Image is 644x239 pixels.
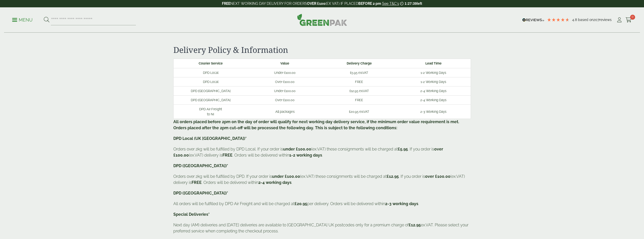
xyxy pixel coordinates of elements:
span: 1:27:39 [405,2,417,6]
b: Special Deliveries* [173,212,210,217]
b: £12.95 [387,174,399,179]
b: over £100.00 [173,147,443,158]
a: Menu [12,17,33,22]
b: 1-2 working days [289,153,322,158]
td: All packages [248,105,322,119]
img: REVIEWS.io [522,18,544,22]
td: 2-4 Working Days [396,86,471,95]
b: All orders placed before 2pm on the day of order will qualify for next working day delivery servi... [173,119,459,130]
b: 2-3 working days [385,201,418,206]
b: DPD ([GEOGRAPHIC_DATA])* [173,191,228,195]
b: over £100.00 [425,174,450,179]
span: reviews [599,18,612,22]
i: Cart [626,17,632,23]
b: £5.95 [398,147,408,151]
td: FREE [322,96,397,105]
p: Orders over 2kg will be fulfilled by DPD Local. If your order is (ex.VAT) these consignments will... [173,146,471,158]
p: All orders will be fulfilled by DPD Air Freight and will be charged at per delivery. Orders will ... [173,201,471,207]
h2: Delivery Policy & Information [173,45,471,55]
th: Lead Time [396,59,471,68]
td: 2-4 Working Days [396,96,471,105]
b: FREE [192,180,202,185]
td: £20.95 ex.VAT [322,105,397,119]
td: 1-2 Working Days [396,77,471,86]
td: Over £100.00 [248,77,322,86]
td: £5.95 ex.VAT [322,68,397,77]
strong: FREE [222,2,230,6]
td: DPD Local [173,68,248,77]
strong: BEFORE 2 pm [358,2,381,6]
th: Delivery Charge [322,59,397,68]
a: See T&C's [382,2,399,6]
th: Value [248,59,322,68]
td: DPD [GEOGRAPHIC_DATA] [173,86,248,95]
td: £12.95 ex.VAT [322,86,397,95]
b: £20.95 [295,201,307,206]
b: FREE [222,153,233,158]
a: 0 [626,16,632,24]
td: 1-2 Working Days [396,68,471,77]
i: My Account [616,17,622,23]
span: Based on [578,18,593,22]
td: Under £100.00 [248,68,322,77]
b: 2-4 working days [258,180,292,185]
p: Orders over 2kg will be fulfilled by DPD. If your order is (ex.VAT) these consignments will be ch... [173,173,471,186]
td: FREE [322,77,397,86]
b: DPD ([GEOGRAPHIC_DATA])* [173,163,228,168]
span: left [417,2,422,6]
strong: £12.95 [409,223,421,227]
div: 4.79 Stars [547,17,570,22]
td: Under £100.00 [248,86,322,95]
img: GreenPak Supplies [297,14,347,26]
strong: OVER £100 [307,2,325,6]
th: Courier Service [173,59,248,68]
td: DPD [GEOGRAPHIC_DATA] [173,96,248,105]
b: under £100.00 [272,174,300,179]
td: 2-3 Working Days [396,105,471,119]
span: 0 [630,15,635,20]
b: DPD Local (UK [GEOGRAPHIC_DATA])* [173,136,247,141]
b: under £100.00 [283,147,311,151]
span: 207 [593,18,599,22]
td: DPD Local [173,77,248,86]
span: 4.8 [572,18,578,22]
td: Over £100.00 [248,96,322,105]
td: DPD Air Freight to NI [173,105,248,119]
p: Menu [12,17,33,23]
